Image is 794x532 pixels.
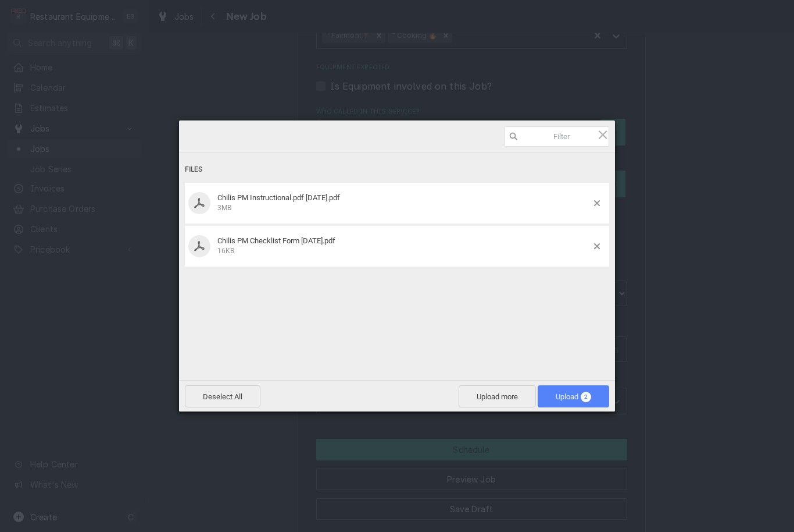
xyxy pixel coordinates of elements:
div: Files [185,159,609,180]
span: 3MB [217,204,231,212]
span: Upload more [459,385,536,407]
span: Deselect All [185,385,260,407]
div: Chilis PM Checklist Form May 2025.pdf [214,236,594,256]
span: Upload [556,392,591,401]
span: Upload2 [538,385,609,407]
span: Chilis PM Instructional.pdf [DATE].pdf [217,193,340,202]
div: Chilis PM Instructional.pdf may 9.pdf [214,193,594,212]
input: Filter [505,126,609,147]
span: 2 [581,392,591,402]
span: Chilis PM Checklist Form [DATE].pdf [217,236,335,245]
span: 16KB [217,247,234,255]
span: Click here or hit ESC to close picker [596,128,609,141]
